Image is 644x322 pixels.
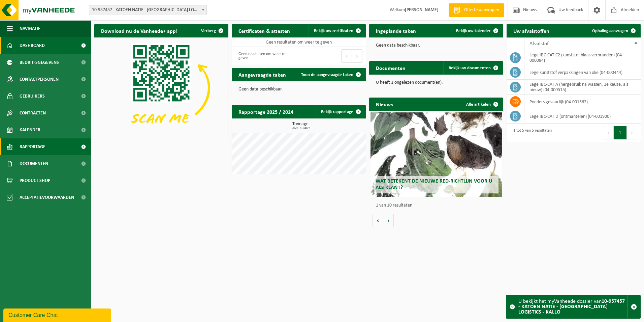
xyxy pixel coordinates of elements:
span: Offerte aanvragen [462,7,501,14]
span: 10-957457 - KATOEN NATIE - RIGA LOGISTICS - KALLO [89,5,206,15]
span: 10-957457 - KATOEN NATIE - RIGA LOGISTICS - KALLO [89,5,207,15]
td: lege kunststof verpakkingen van olie (04-000444) [524,65,641,80]
h2: Download nu de Vanheede+ app! [94,24,184,37]
span: Kalender [20,122,40,138]
h2: Ingeplande taken [369,24,423,37]
img: Download de VHEPlus App [94,37,228,138]
span: Afvalstof [529,41,549,47]
button: Previous [603,126,614,139]
a: Wat betekent de nieuwe RED-richtlijn voor u als klant? [371,112,502,197]
td: Lege IBC-CAT D (ontmantelen) (04-001900) [524,109,641,124]
span: Toon de aangevraagde taken [301,73,353,77]
span: Wat betekent de nieuwe RED-richtlijn voor u als klant? [376,179,492,190]
span: 2025: 1,046 t [235,127,366,130]
span: Documenten [20,155,48,172]
span: Ophaling aanvragen [592,29,628,33]
h2: Aangevraagde taken [232,68,293,81]
span: Product Shop [20,172,50,189]
p: Geen data beschikbaar. [376,43,496,48]
iframe: chat widget [3,307,112,322]
div: Geen resultaten om weer te geven [235,49,295,63]
button: Volgende [383,214,394,227]
span: Bekijk uw certificaten [314,29,353,33]
span: Dashboard [20,37,45,54]
span: Contactpersonen [20,71,59,88]
a: Bekijk uw documenten [443,61,503,75]
button: 1 [614,126,627,139]
span: Navigatie [20,20,40,37]
div: 1 tot 5 van 5 resultaten [510,125,552,140]
a: Toon de aangevraagde taken [296,68,365,81]
a: Alle artikelen [461,98,503,111]
strong: [PERSON_NAME] [405,7,439,12]
h2: Rapportage 2025 / 2024 [232,105,300,118]
h3: Tonnage [235,122,366,130]
a: Offerte aanvragen [449,3,504,17]
td: Geen resultaten om weer te geven [232,37,366,47]
span: Verberg [201,29,216,33]
button: Previous [341,49,352,63]
p: 1 van 10 resultaten [376,203,500,208]
p: U heeft 1 ongelezen document(en). [376,80,496,85]
button: Vorige [373,214,383,227]
div: U bekijkt het myVanheede dossier van [518,295,627,318]
span: Bedrijfsgegevens [20,54,59,71]
span: Bekijk uw kalender [456,29,491,33]
td: lege IBC-CAT C2 (kunststof blaas verbranden) (04-000084) [524,50,641,65]
span: Rapportage [20,138,45,155]
a: Bekijk rapportage [316,105,365,118]
h2: Uw afvalstoffen [507,24,556,37]
strong: 10-957457 - KATOEN NATIE - [GEOGRAPHIC_DATA] LOGISTICS - KALLO [518,299,625,315]
span: Acceptatievoorwaarden [20,189,74,206]
td: Poeders gevaarlijk (04-001562) [524,95,641,109]
h2: Nieuws [369,98,399,111]
a: Ophaling aanvragen [587,24,640,37]
h2: Documenten [369,61,412,74]
button: Next [627,126,637,139]
p: Geen data beschikbaar. [238,87,359,92]
button: Verberg [196,24,228,37]
a: Bekijk uw kalender [451,24,503,37]
span: Contracten [20,105,46,122]
a: Bekijk uw certificaten [309,24,365,37]
button: Next [352,49,362,63]
span: Gebruikers [20,88,45,105]
h2: Certificaten & attesten [232,24,297,37]
span: Bekijk uw documenten [449,66,491,70]
td: lege IBC-CAT A (hergebruik na wassen, 1e keuze, als nieuw) (04-000515) [524,80,641,95]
